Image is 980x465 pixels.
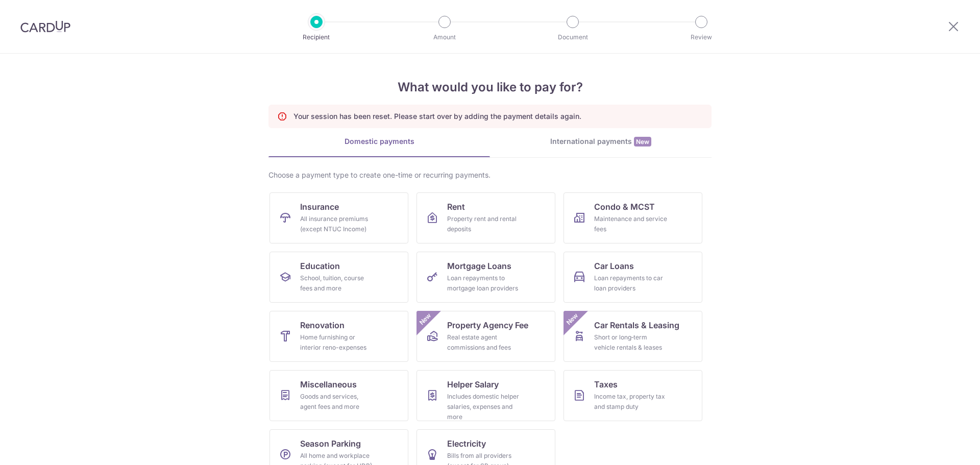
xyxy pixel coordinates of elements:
a: MiscellaneousGoods and services, agent fees and more [269,370,408,421]
span: Property Agency Fee [447,319,528,331]
a: EducationSchool, tuition, course fees and more [269,252,408,303]
span: Renovation [300,319,345,331]
span: Car Rentals & Leasing [594,319,679,331]
div: Choose a payment type to create one-time or recurring payments. [268,170,712,180]
img: CardUp [20,20,70,33]
p: Your session has been reset. Please start over by adding the payment details again. [293,111,581,121]
div: International payments [490,136,712,147]
a: RenovationHome furnishing or interior reno-expenses [269,311,408,362]
span: New [634,137,651,146]
a: RentProperty rent and rental deposits [416,192,555,243]
div: Loan repayments to car loan providers [594,273,668,293]
div: Real estate agent commissions and fees [447,332,521,353]
span: Electricity [447,437,486,450]
p: Amount [407,32,482,42]
div: Income tax, property tax and stamp duty [594,391,668,412]
div: Goods and services, agent fees and more [300,391,374,412]
h4: What would you like to pay for? [268,78,712,96]
span: Insurance [300,201,339,213]
iframe: Opens a widget where you can find more information [915,434,970,460]
div: Domestic payments [268,136,490,146]
a: Mortgage LoansLoan repayments to mortgage loan providers [416,252,555,303]
p: Review [664,32,739,42]
div: Loan repayments to mortgage loan providers [447,273,521,293]
span: Education [300,260,340,272]
span: Taxes [594,378,618,390]
span: Season Parking [300,437,361,450]
p: Document [535,32,610,42]
span: Mortgage Loans [447,260,511,272]
span: Condo & MCST [594,201,655,213]
div: Maintenance and service fees [594,214,668,234]
span: Miscellaneous [300,378,357,390]
div: School, tuition, course fees and more [300,273,374,293]
span: New [564,311,581,328]
a: TaxesIncome tax, property tax and stamp duty [563,370,702,421]
span: Rent [447,201,465,213]
a: Car Rentals & LeasingShort or long‑term vehicle rentals & leasesNew [563,311,702,362]
div: Home furnishing or interior reno-expenses [300,332,374,353]
div: Property rent and rental deposits [447,214,521,234]
p: Recipient [279,32,354,42]
span: Car Loans [594,260,634,272]
div: Short or long‑term vehicle rentals & leases [594,332,668,353]
a: Condo & MCSTMaintenance and service fees [563,192,702,243]
div: All insurance premiums (except NTUC Income) [300,214,374,234]
div: Includes domestic helper salaries, expenses and more [447,391,521,422]
a: Property Agency FeeReal estate agent commissions and feesNew [416,311,555,362]
a: Helper SalaryIncludes domestic helper salaries, expenses and more [416,370,555,421]
a: InsuranceAll insurance premiums (except NTUC Income) [269,192,408,243]
span: Helper Salary [447,378,499,390]
a: Car LoansLoan repayments to car loan providers [563,252,702,303]
span: New [417,311,434,328]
